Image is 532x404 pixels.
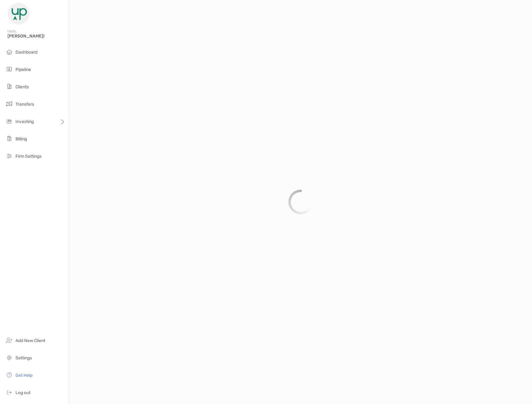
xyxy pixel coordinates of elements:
[15,355,32,361] span: Settings
[15,50,37,55] span: Dashboard
[6,100,13,108] img: transfers icon
[15,154,41,159] span: Firm Settings
[6,389,13,396] img: logout icon
[6,117,13,125] img: investing icon
[6,83,13,90] img: clients icon
[6,135,13,142] img: billing icon
[6,48,13,55] img: dashboard icon
[15,119,34,124] span: Investing
[6,152,13,160] img: firm-settings icon
[6,354,13,361] img: settings icon
[15,84,29,90] span: Clients
[15,136,27,142] span: Billing
[15,102,34,107] span: Transfers
[7,33,65,39] span: [PERSON_NAME]!
[6,336,13,344] img: add_new_client icon
[6,371,13,379] img: get-help icon
[6,65,13,73] img: pipeline icon
[7,2,30,25] img: Zoe Logo
[15,67,31,72] span: Pipeline
[15,390,30,395] span: Log out
[15,338,45,343] span: Add New Client
[15,373,33,378] span: Get Help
